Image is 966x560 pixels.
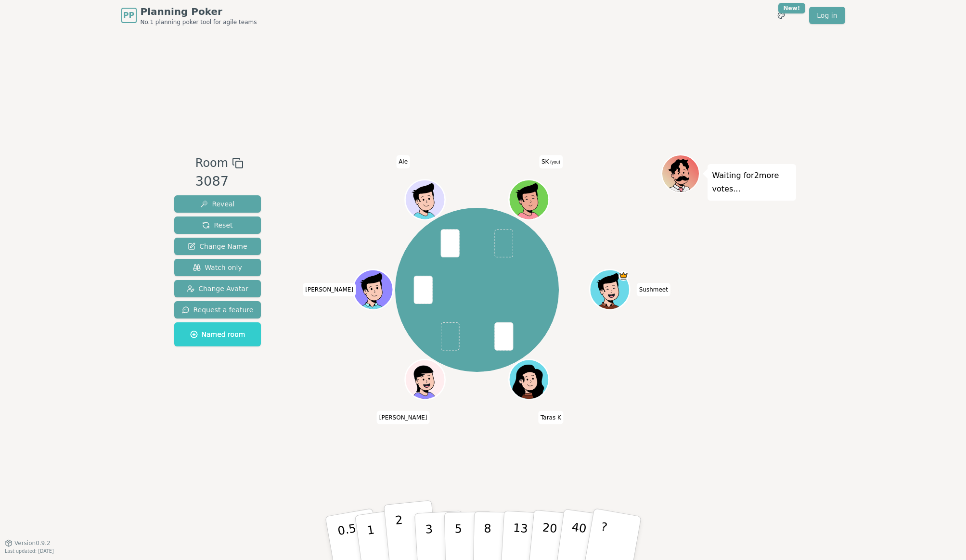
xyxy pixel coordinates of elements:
[377,411,430,424] span: Click to change your name
[5,539,51,547] button: Version0.9.2
[174,216,261,234] button: Reset
[303,283,356,296] span: Click to change your name
[14,539,51,547] span: Version 0.9.2
[182,305,254,315] span: Request a feature
[174,322,261,346] button: Named room
[193,263,242,272] span: Watch only
[141,5,257,18] span: Planning Poker
[174,301,261,318] button: Request a feature
[637,283,670,296] span: Click to change your name
[618,271,629,281] span: Sushmeet is the host
[121,5,257,26] a: PPPlanning PokerNo.1 planning poker tool for agile teams
[773,7,790,24] button: New!
[174,238,261,255] button: Change Name
[5,548,54,554] span: Last updated: [DATE]
[195,172,244,191] div: 3087
[174,280,261,297] button: Change Avatar
[809,7,845,24] a: Log in
[174,195,261,213] button: Reveal
[187,284,248,293] span: Change Avatar
[188,242,247,251] span: Change Name
[778,3,806,13] div: New!
[539,155,563,169] span: Click to change your name
[712,169,791,196] p: Waiting for 2 more votes...
[510,181,548,218] button: Click to change your avatar
[202,220,232,230] span: Reset
[549,161,560,165] span: (you)
[141,18,257,26] span: No.1 planning poker tool for agile teams
[190,330,245,339] span: Named room
[200,199,234,209] span: Reveal
[396,155,410,169] span: Click to change your name
[123,10,134,21] span: PP
[174,259,261,276] button: Watch only
[195,154,228,172] span: Room
[538,411,564,424] span: Click to change your name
